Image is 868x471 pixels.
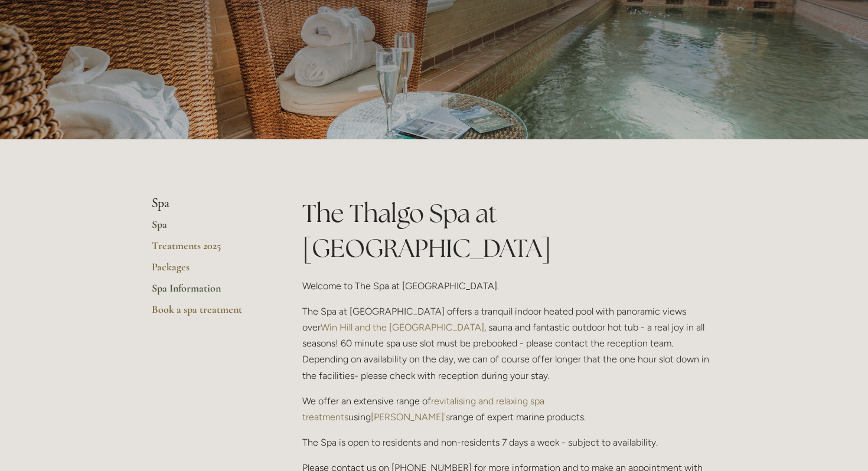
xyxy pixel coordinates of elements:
[302,303,716,384] p: The Spa at [GEOGRAPHIC_DATA] offers a tranquil indoor heated pool with panoramic views over , sau...
[152,239,265,260] a: Treatments 2025
[302,434,716,450] p: The Spa is open to residents and non-residents 7 days a week - subject to availability.
[152,303,265,324] a: Book a spa treatment
[302,278,716,294] p: Welcome to The Spa at [GEOGRAPHIC_DATA].
[371,411,450,423] a: [PERSON_NAME]'s
[321,322,484,333] a: Win Hill and the [GEOGRAPHIC_DATA]
[152,218,265,239] a: Spa
[302,196,716,266] h1: The Thalgo Spa at [GEOGRAPHIC_DATA]
[152,282,265,303] a: Spa Information
[152,196,265,211] li: Spa
[152,260,265,282] a: Packages
[302,393,716,425] p: We offer an extensive range of using range of expert marine products.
